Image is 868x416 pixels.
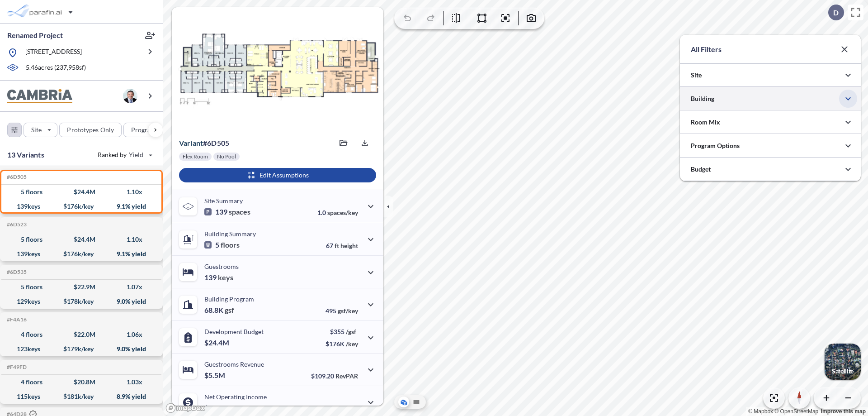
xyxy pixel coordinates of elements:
span: gsf [225,306,234,315]
button: Ranked by Yield [90,148,158,162]
span: Yield [129,150,144,159]
p: $355 [325,328,358,335]
p: Development Budget [204,328,264,335]
a: Mapbox homepage [165,403,205,413]
span: height [340,242,358,249]
h5: Click to copy the code [5,316,27,323]
p: 139 [204,207,250,216]
p: Edit Assumptions [259,171,309,180]
span: /gsf [346,328,356,335]
p: $5.5M [204,371,226,380]
h5: Click to copy the code [5,269,27,275]
p: Satellite [832,368,854,375]
span: spaces/key [327,209,358,216]
p: [STREET_ADDRESS] [25,47,82,58]
a: Improve this map [821,408,866,415]
p: All Filters [691,44,722,55]
a: Mapbox [748,408,773,415]
p: Room Mix [691,118,720,127]
p: # 6d505 [179,139,229,148]
p: $24.4M [204,338,231,347]
button: Edit Assumptions [179,168,376,182]
p: $176K [325,340,358,348]
p: Net Operating Income [204,393,267,401]
button: Site Plan [411,397,422,407]
p: Renamed Project [7,30,63,40]
h5: Click to copy the code [5,364,27,370]
img: Switcher Image [825,344,861,380]
span: Variant [179,139,203,147]
span: /key [346,340,358,348]
p: Program Options [691,141,740,150]
img: BrandImage [7,89,72,103]
img: user logo [123,89,137,103]
button: Program [123,123,172,137]
p: $109.20 [311,372,358,380]
p: Building Program [204,295,254,303]
p: 5 [204,240,240,249]
p: Program [131,125,156,134]
p: No Pool [217,153,236,160]
p: 13 Variants [7,149,44,160]
span: margin [338,405,358,412]
button: Prototypes Only [59,123,122,137]
p: Building Summary [204,230,256,238]
p: 40.0% [320,405,358,412]
p: Prototypes Only [67,125,114,134]
span: floors [221,240,240,249]
h5: Click to copy the code [5,221,27,228]
a: OpenStreetMap [774,408,818,415]
p: $2.2M [204,403,226,412]
p: 5.46 acres ( 237,958 sf) [26,63,86,73]
button: Site [24,123,57,137]
p: Site [691,71,702,80]
p: Guestrooms Revenue [204,360,264,368]
p: View Floorplans [195,113,242,120]
button: Aerial View [398,397,409,407]
button: Switcher ImageSatellite [825,344,861,380]
span: gsf/key [338,307,358,315]
p: Site [31,125,42,134]
span: spaces [229,207,250,216]
span: ft [335,242,339,249]
p: 139 [204,273,233,282]
p: Guestrooms [204,263,239,270]
span: RevPAR [335,372,358,380]
h5: Click to copy the code [5,174,27,180]
span: keys [218,273,233,282]
p: 67 [326,242,358,249]
p: D [833,9,839,17]
p: 495 [325,307,358,315]
p: 68.8K [204,306,234,315]
p: 1.0 [317,209,358,216]
p: Site Summary [204,197,243,205]
p: Budget [691,165,711,174]
p: Flex Room [183,153,208,160]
